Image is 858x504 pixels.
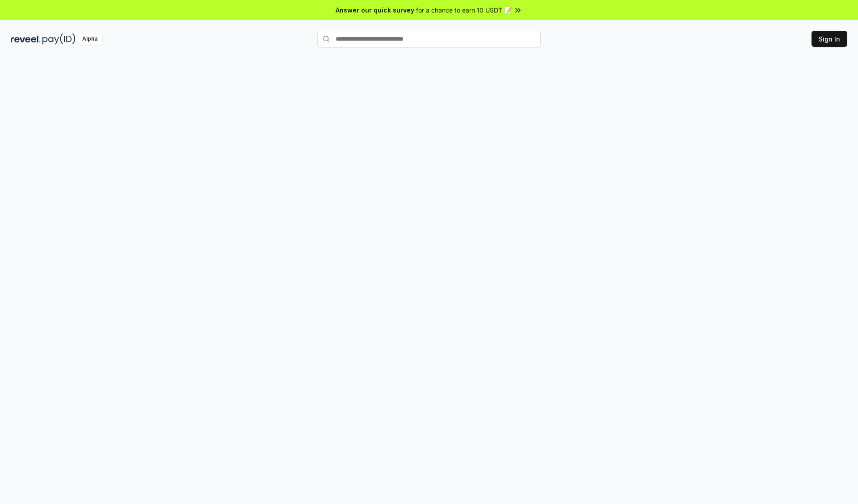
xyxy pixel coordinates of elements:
img: reveel_dark [11,33,41,45]
img: pay_id [42,33,76,45]
span: for a chance to earn 10 USDT 📝 [416,5,512,15]
span: Answer our quick survey [336,5,414,15]
div: Alpha [77,33,102,45]
button: Sign In [812,31,847,47]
